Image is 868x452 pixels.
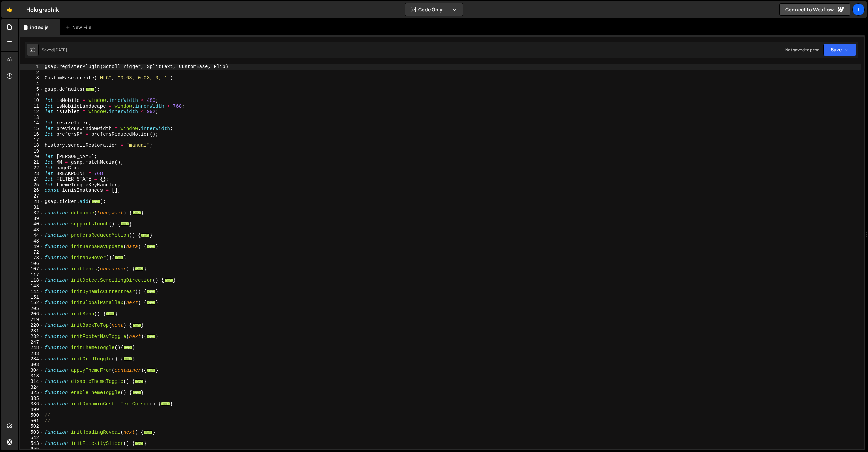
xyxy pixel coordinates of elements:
div: 118 [20,278,44,283]
span: ... [147,368,156,372]
div: 151 [20,295,44,300]
div: 219 [20,317,44,323]
div: 143 [20,283,44,289]
div: 542 [20,435,44,441]
div: 39 [20,216,44,222]
div: 503 [20,430,44,435]
div: 48 [20,238,44,244]
div: 19 [20,149,44,154]
div: 22 [20,165,44,171]
div: 44 [20,233,44,238]
div: 324 [20,385,44,390]
div: 117 [20,272,44,278]
div: 17 [20,137,44,143]
div: 18 [20,143,44,149]
div: 3 [20,75,44,81]
a: Connect to Webflow [779,3,850,16]
a: 🤙 [1,1,18,18]
div: 231 [20,328,44,334]
div: 303 [20,362,44,368]
span: ... [135,379,144,383]
div: 500 [20,412,44,418]
span: ... [141,233,150,237]
div: 4 [20,81,44,87]
div: 144 [20,289,44,295]
div: 232 [20,334,44,340]
div: 49 [20,244,44,250]
div: 10 [20,98,44,104]
div: 106 [20,261,44,267]
div: 206 [20,311,44,317]
div: 543 [20,441,44,447]
div: 40 [20,221,44,227]
div: 336 [20,401,44,407]
div: 20 [20,154,44,160]
div: 2 [20,70,44,76]
div: 655 [20,446,44,452]
span: ... [147,245,156,248]
div: 43 [20,227,44,233]
span: ... [147,290,156,293]
span: ... [135,267,144,271]
span: ... [147,334,156,338]
div: 27 [20,193,44,199]
div: 313 [20,373,44,379]
span: ... [121,222,129,226]
div: 247 [20,340,44,345]
span: ... [132,323,141,327]
div: 501 [20,418,44,424]
div: 283 [20,351,44,357]
span: ... [144,430,153,434]
span: ... [164,278,173,282]
div: 25 [20,182,44,188]
div: 502 [20,424,44,430]
span: ... [161,402,170,406]
div: 21 [20,160,44,166]
div: 304 [20,368,44,373]
a: Il [852,3,865,16]
span: ... [147,301,156,305]
div: 152 [20,300,44,306]
div: 32 [20,210,44,216]
div: 12 [20,109,44,115]
div: index.js [30,24,49,31]
div: 15 [20,126,44,132]
div: 31 [20,205,44,211]
div: 13 [20,115,44,121]
span: ... [124,346,133,349]
div: Holographik [26,5,59,14]
div: 314 [20,379,44,385]
div: 248 [20,345,44,351]
span: ... [115,256,124,260]
div: New File [65,24,94,31]
div: 205 [20,306,44,312]
div: 11 [20,104,44,109]
span: ... [132,211,141,215]
span: ... [124,357,133,361]
div: 325 [20,390,44,396]
div: 5 [20,87,44,92]
div: 335 [20,396,44,402]
div: 499 [20,407,44,413]
div: 1 [20,64,44,70]
div: Saved [42,47,67,53]
div: 284 [20,356,44,362]
button: Code Only [405,3,463,16]
div: 23 [20,171,44,177]
div: 107 [20,266,44,272]
div: 72 [20,250,44,255]
div: 16 [20,131,44,137]
div: 24 [20,176,44,182]
span: ... [132,391,141,394]
span: ... [106,312,115,316]
div: 14 [20,120,44,126]
div: 26 [20,188,44,193]
div: 73 [20,255,44,261]
span: ... [86,87,94,91]
span: ... [91,200,100,203]
div: 220 [20,323,44,328]
span: ... [135,441,144,445]
button: Save [823,44,856,56]
div: 9 [20,92,44,98]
